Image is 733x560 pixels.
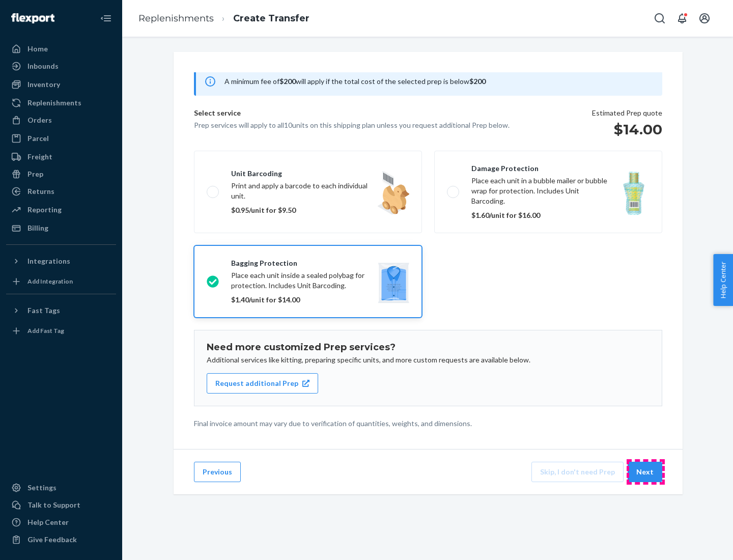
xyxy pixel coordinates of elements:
a: Add Integration [6,273,116,290]
div: Replenishments [27,98,81,108]
button: Request additional Prep [207,373,318,394]
div: Talk to Support [27,500,80,510]
div: Parcel [27,133,49,144]
a: Create Transfer [233,13,309,24]
div: Fast Tags [27,305,60,316]
div: Freight [27,152,52,162]
button: Open Search Box [650,8,670,29]
div: Inbounds [27,61,59,71]
a: Home [6,41,116,57]
a: Prep [6,166,116,182]
button: Previous [194,462,241,482]
a: Orders [6,112,116,128]
div: Add Fast Tag [27,326,64,335]
a: Replenishments [138,13,214,24]
img: Flexport logo [11,13,54,23]
p: Select service [194,108,510,120]
a: Help Center [6,514,116,530]
div: Reporting [27,205,62,215]
div: Settings [27,483,57,493]
a: Add Fast Tag [6,323,116,339]
h1: Need more customized Prep services? [207,343,650,353]
b: $200 [279,77,296,86]
a: Returns [6,183,116,200]
button: Help Center [713,254,733,306]
ol: breadcrumbs [130,4,318,34]
a: Talk to Support [6,497,116,513]
button: Open notifications [672,8,692,29]
div: Inventory [27,79,60,90]
a: Freight [6,149,116,165]
button: Close Navigation [96,8,116,29]
p: Estimated Prep quote [592,108,662,118]
button: Skip, I don't need Prep [531,462,624,482]
button: Next [628,462,662,482]
p: Additional services like kitting, preparing specific units, and more custom requests are availabl... [207,355,650,365]
a: Inbounds [6,58,116,74]
div: Prep [27,169,43,179]
div: Help Center [27,517,69,527]
a: Inventory [6,76,116,93]
div: Orders [27,115,52,125]
button: Fast Tags [6,302,116,319]
p: Final invoice amount may vary due to verification of quantities, weights, and dimensions. [194,418,662,429]
a: Parcel [6,130,116,147]
a: Billing [6,220,116,236]
div: Returns [27,186,54,197]
a: Settings [6,480,116,496]
b: $200 [469,77,486,86]
button: Integrations [6,253,116,269]
button: Give Feedback [6,531,116,548]
div: Give Feedback [27,535,77,545]
button: Open account menu [694,8,715,29]
a: Reporting [6,202,116,218]
div: Home [27,44,48,54]
div: Integrations [27,256,70,266]
h1: $14.00 [592,120,662,138]
p: Prep services will apply to all 10 units on this shipping plan unless you request additional Prep... [194,120,510,130]
div: Billing [27,223,48,233]
a: Replenishments [6,95,116,111]
span: A minimum fee of will apply if the total cost of the selected prep is below [224,77,486,86]
div: Add Integration [27,277,73,286]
